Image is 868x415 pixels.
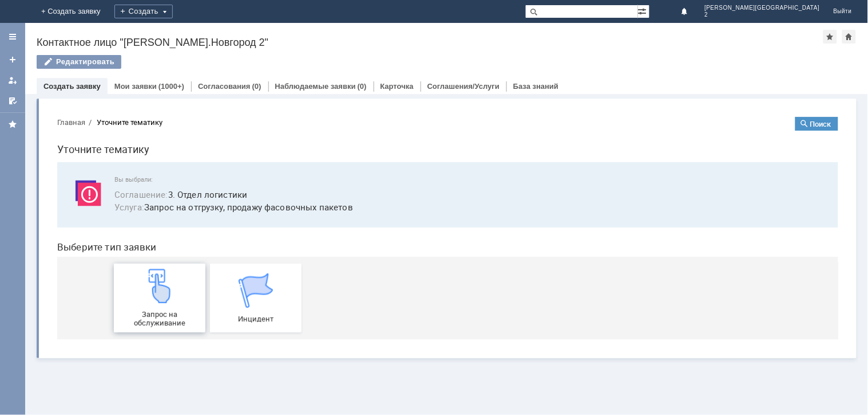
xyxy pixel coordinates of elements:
div: Добавить в избранное [823,30,837,44]
span: Инцидент [165,207,250,216]
a: Инцидент [162,156,253,225]
div: Контактное лицо "[PERSON_NAME].Новгород 2" [37,37,823,48]
header: Выберите тип заявки [9,134,790,145]
a: Запрос на обслуживание [66,156,157,225]
button: Главная [9,9,37,19]
span: Услуга : [66,93,96,105]
span: Запрос на отгрузку, продажу фасовочных пакетов [66,93,776,106]
div: Сделать домашней страницей [842,30,856,44]
div: (1000+) [158,82,184,91]
a: Мои заявки [3,71,22,89]
a: Мои заявки [114,82,157,91]
a: Карточка [381,82,414,91]
button: Поиск [747,9,790,23]
span: 2 [705,11,820,18]
div: (0) [358,82,367,91]
img: get067d4ba7cf7247ad92597448b2db9300 [191,166,225,200]
h1: Уточните тематику [9,33,790,50]
div: (0) [252,82,261,91]
span: [PERSON_NAME][GEOGRAPHIC_DATA] [705,5,820,11]
div: Создать [114,5,173,18]
a: Создать заявку [3,50,22,69]
span: Вы выбрали: [66,68,776,76]
a: Наблюдаемые заявки [275,82,356,91]
span: Запрос на обслуживание [69,202,154,220]
button: Соглашение:3. Отдел логистики [66,80,199,93]
img: svg%3E [23,68,57,103]
a: Создать заявку [43,82,101,91]
img: get23c147a1b4124cbfa18e19f2abec5e8f [94,161,129,195]
a: Мои согласования [3,92,22,110]
span: Расширенный поиск [638,5,649,16]
a: Согласования [198,82,251,91]
a: База знаний [513,82,558,91]
div: Уточните тематику [49,10,114,19]
span: Соглашение : [66,81,120,92]
a: Соглашения/Услуги [427,82,500,91]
